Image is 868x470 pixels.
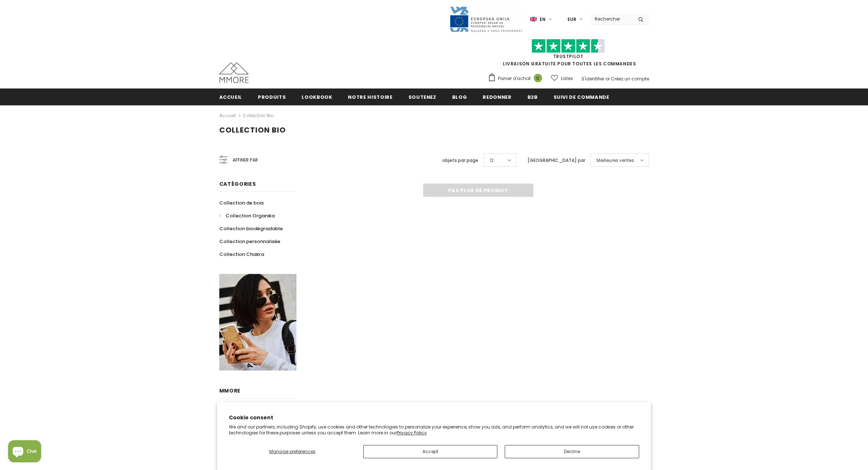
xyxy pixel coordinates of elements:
a: Collection personnalisée [219,235,280,248]
span: Collection biodégradable [219,225,283,232]
a: Accueil [219,111,236,120]
button: Accept [363,445,498,458]
span: Listes [561,75,573,82]
img: Javni Razpis [449,6,523,33]
span: 0 [534,74,542,82]
span: Suivi de commande [554,94,609,101]
span: Meilleures ventes [597,157,634,164]
span: Manage preferences [269,448,316,455]
span: Lookbook [302,94,332,101]
span: Affiner par [233,156,258,164]
span: 12 [490,157,494,164]
label: objets par page [442,157,478,164]
a: Blog [452,88,467,105]
a: Collection biodégradable [219,222,283,235]
a: Créez un compte [611,76,649,82]
a: Notre histoire [348,88,392,105]
a: Lookbook [302,88,332,105]
a: Collection Organika [219,209,275,222]
span: Collection Bio [219,125,286,135]
a: Collection de bois [219,196,264,209]
a: Collection Bio [243,112,274,119]
span: Collection personnalisée [219,238,280,245]
span: Blog [452,94,467,101]
button: Manage preferences [229,445,356,458]
a: Panier d'achat 0 [488,73,546,84]
span: Notre histoire [348,94,392,101]
span: Collection Organika [226,212,275,219]
a: Privacy Policy [397,430,427,436]
input: Search Site [590,14,633,24]
a: TrustPilot [553,53,584,59]
span: Panier d'achat [498,75,531,82]
a: Listes [551,72,573,85]
span: Redonner [483,94,511,101]
button: Decline [505,445,639,458]
span: Collection de bois [219,199,264,206]
span: Collection Chakra [219,251,264,258]
span: B2B [527,94,538,101]
span: MMORE [219,387,241,394]
img: i-lang-1.png [530,16,537,22]
inbox-online-store-chat: Shopify online store chat [6,440,43,464]
a: S'identifier [581,76,604,82]
p: We and our partners, including Shopify, use cookies and other technologies to personalize your ex... [229,424,640,435]
span: soutenez [408,94,436,101]
span: Produits [258,94,286,101]
span: Catégories [219,180,256,188]
span: Accueil [219,94,242,101]
span: or [605,76,610,82]
a: Produits [258,88,286,105]
img: Cas MMORE [219,62,249,83]
h2: Cookie consent [229,414,640,422]
a: soutenez [408,88,436,105]
img: Faites confiance aux étoiles pilotes [532,39,605,53]
span: en [540,16,545,23]
a: Collection Chakra [219,248,264,261]
span: EUR [568,16,576,23]
a: Accueil [219,88,242,105]
a: B2B [527,88,538,105]
a: Javni Razpis [449,16,523,22]
label: [GEOGRAPHIC_DATA] par [527,157,585,164]
a: Suivi de commande [554,88,609,105]
span: LIVRAISON GRATUITE POUR TOUTES LES COMMANDES [488,42,649,67]
a: Redonner [483,88,511,105]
